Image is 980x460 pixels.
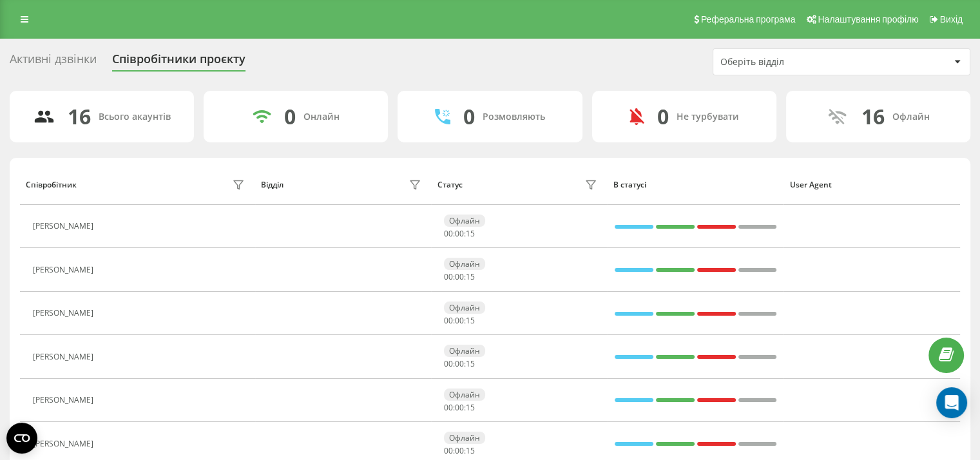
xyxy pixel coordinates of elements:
[613,180,778,189] div: В статусі
[33,439,97,448] div: [PERSON_NAME]
[444,359,475,369] div: : :
[466,358,475,369] span: 15
[444,228,453,239] span: 00
[444,316,475,325] div: : :
[455,315,464,326] span: 00
[444,273,475,282] div: : :
[940,14,963,24] span: Вихід
[437,180,463,189] div: Статус
[657,104,669,129] div: 0
[33,396,97,405] div: [PERSON_NAME]
[720,57,874,68] div: Оберіть відділ
[466,228,475,239] span: 15
[261,180,283,189] div: Відділ
[99,111,171,122] div: Всього акаунтів
[444,358,453,369] span: 00
[444,258,485,270] div: Офлайн
[466,271,475,282] span: 15
[444,229,475,238] div: : :
[861,104,884,129] div: 16
[677,111,739,122] div: Не турбувати
[33,222,97,231] div: [PERSON_NAME]
[444,302,485,314] div: Офлайн
[68,104,91,129] div: 16
[466,315,475,326] span: 15
[455,358,464,369] span: 00
[284,104,296,129] div: 0
[455,445,464,456] span: 00
[33,309,97,318] div: [PERSON_NAME]
[112,52,245,72] div: Співробітники проєкту
[444,315,453,326] span: 00
[444,402,453,413] span: 00
[444,445,453,456] span: 00
[455,271,464,282] span: 00
[483,111,545,122] div: Розмовляють
[455,228,464,239] span: 00
[790,180,954,189] div: User Agent
[444,446,475,455] div: : :
[303,111,340,122] div: Онлайн
[818,14,918,24] span: Налаштування профілю
[33,265,97,274] div: [PERSON_NAME]
[444,403,475,412] div: : :
[463,104,475,129] div: 0
[466,445,475,456] span: 15
[455,402,464,413] span: 00
[444,215,485,227] div: Офлайн
[10,52,97,72] div: Активні дзвінки
[444,345,485,357] div: Офлайн
[466,402,475,413] span: 15
[444,271,453,282] span: 00
[6,423,37,454] button: Open CMP widget
[936,387,967,418] div: Open Intercom Messenger
[892,111,929,122] div: Офлайн
[33,352,97,361] div: [PERSON_NAME]
[701,14,796,24] span: Реферальна програма
[26,180,77,189] div: Співробітник
[444,388,485,401] div: Офлайн
[444,432,485,444] div: Офлайн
